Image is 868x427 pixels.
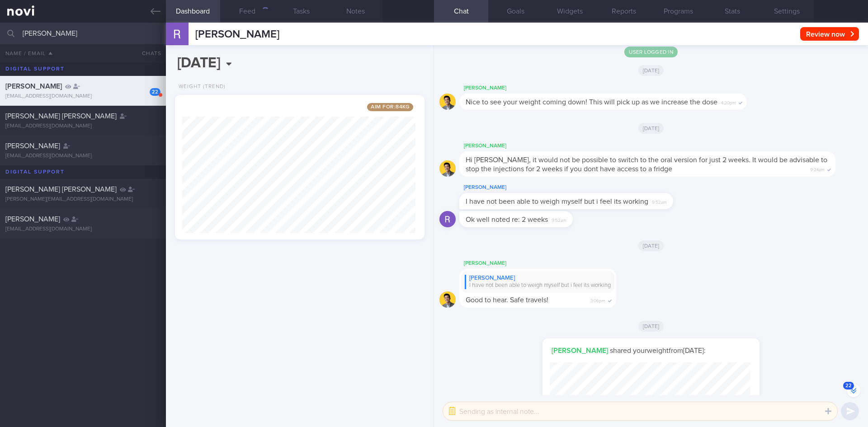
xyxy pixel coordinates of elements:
[150,88,160,96] div: 22
[459,141,863,151] div: [PERSON_NAME]
[652,197,667,206] span: 9:52am
[5,186,117,193] span: [PERSON_NAME] [PERSON_NAME]
[590,296,605,304] span: 3:06pm
[552,215,566,224] span: 9:52am
[843,382,854,389] span: 22
[5,142,60,150] span: [PERSON_NAME]
[5,226,160,233] div: [EMAIL_ADDRESS][DOMAIN_NAME]
[367,103,413,111] span: Aim for: 84 kg
[5,196,160,203] div: [PERSON_NAME][EMAIL_ADDRESS][DOMAIN_NAME]
[5,153,160,160] div: [EMAIL_ADDRESS][DOMAIN_NAME]
[638,240,664,251] span: [DATE]
[800,27,859,41] button: Review now
[130,44,166,62] button: Chats
[552,346,750,355] p: shared your weight from [DATE] :
[638,65,664,76] span: [DATE]
[466,296,548,304] span: Good to hear. Safe travels!
[624,47,678,57] span: User logged in
[552,347,610,354] strong: [PERSON_NAME]
[638,123,664,134] span: [DATE]
[459,258,643,269] div: [PERSON_NAME]
[465,282,611,289] div: I have not been able to weigh myself but i feel its working
[195,29,279,40] span: [PERSON_NAME]
[721,98,736,106] span: 4:20pm
[5,113,117,120] span: [PERSON_NAME] [PERSON_NAME]
[466,156,827,173] span: Hi [PERSON_NAME], it would not be possible to switch to the oral version for just 2 weeks. It wou...
[466,198,648,205] span: I have not been able to weigh myself but i feel its working
[459,182,700,193] div: [PERSON_NAME]
[5,93,160,100] div: [EMAIL_ADDRESS][DOMAIN_NAME]
[5,216,60,223] span: [PERSON_NAME]
[175,84,226,90] div: Weight (Trend)
[638,321,664,332] span: [DATE]
[466,99,717,106] span: Nice to see your weight coming down! This will pick up as we increase the dose
[810,164,825,173] span: 9:24am
[847,384,860,397] button: 22
[5,83,62,90] span: [PERSON_NAME]
[459,83,774,94] div: [PERSON_NAME]
[466,216,548,223] span: Ok well noted re: 2 weeks
[5,123,160,130] div: [EMAIL_ADDRESS][DOMAIN_NAME]
[465,275,611,282] div: [PERSON_NAME]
